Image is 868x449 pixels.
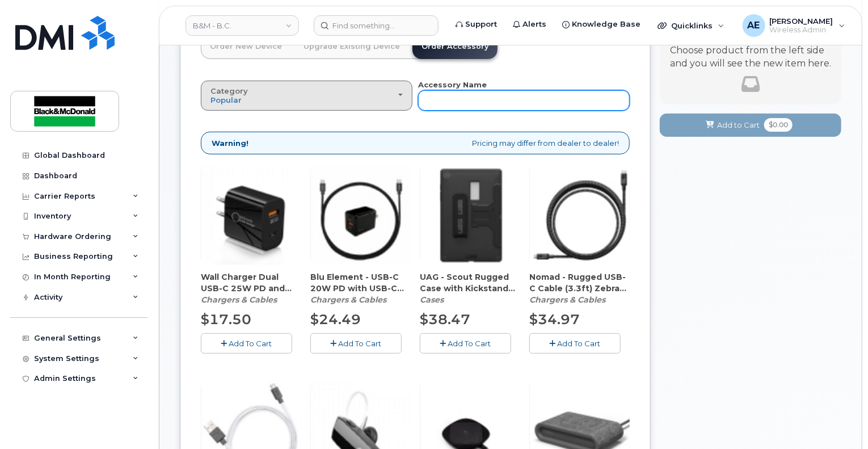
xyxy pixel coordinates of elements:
[554,13,648,36] a: Knowledge Base
[770,26,833,35] span: Wireless Admin
[310,311,361,328] span: $24.49
[748,19,760,32] span: AE
[420,271,520,305] div: UAG - Scout Rugged Case with Kickstand Samsung Galaxy Tab A9+ - Black (CACTBE000128)
[339,339,382,348] span: Add To Cart
[420,295,444,305] em: Cases
[529,333,621,353] button: Add To Cart
[465,19,497,30] span: Support
[311,165,411,265] img: accessory36347.JPG
[310,271,411,305] div: Blu Element - USB-C 20W PD with USB-C Cable 4ft Wall Charger - Black (CAHCPZ000096)
[650,14,732,37] div: Quicklinks
[212,138,248,149] strong: Warning!
[505,13,554,36] a: Alerts
[529,271,630,305] div: Nomad - Rugged USB-C Cable (3.3ft) Zebra (CAMIBE000170)
[448,13,505,36] a: Support
[420,333,511,353] button: Add To Cart
[229,339,272,348] span: Add To Cart
[201,271,301,305] div: Wall Charger Dual USB-C 25W PD and USB-A Bulk (For Samsung) - Black (CAHCBE000093)
[412,34,498,59] a: Order Accessory
[210,95,242,104] span: Popular
[418,80,487,89] strong: Accessory Name
[420,165,520,265] img: accessory36986.JPG
[201,271,301,294] span: Wall Charger Dual USB-C 25W PD and USB-A Bulk (For Samsung) - Black (CAHCBE000093)
[671,21,713,30] span: Quicklinks
[201,295,277,305] em: Chargers & Cables
[310,271,411,294] span: Blu Element - USB-C 20W PD with USB-C Cable 4ft Wall Charger - Black (CAHCPZ000096)
[523,19,546,30] span: Alerts
[201,132,630,155] div: Pricing may differ from dealer to dealer!
[201,333,292,353] button: Add To Cart
[717,120,760,131] span: Add to Cart
[294,34,409,59] a: Upgrade Existing Device
[529,271,630,294] span: Nomad - Rugged USB-C Cable (3.3ft) Zebra (CAMIBE000170)
[186,15,299,36] a: B&M - B.C.
[310,333,402,353] button: Add To Cart
[201,165,301,265] img: accessory36907.JPG
[529,311,580,328] span: $34.97
[572,19,641,30] span: Knowledge Base
[735,14,853,37] div: Angelica Emnacen
[314,15,439,36] input: Find something...
[210,86,248,95] span: Category
[420,271,520,294] span: UAG - Scout Rugged Case with Kickstand Samsung Galaxy Tab A9+ - Black (CACTBE000128)
[448,339,491,348] span: Add To Cart
[201,34,291,59] a: Order New Device
[201,311,251,328] span: $17.50
[310,295,386,305] em: Chargers & Cables
[558,339,601,348] span: Add To Cart
[530,165,630,265] img: accessory36548.JPG
[770,16,833,26] span: [PERSON_NAME]
[420,311,470,328] span: $38.47
[670,44,831,70] p: Choose product from the left side and you will see the new item here.
[764,118,793,132] span: $0.00
[529,295,605,305] em: Chargers & Cables
[201,81,412,110] button: Category Popular
[660,114,841,137] button: Add to Cart $0.00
